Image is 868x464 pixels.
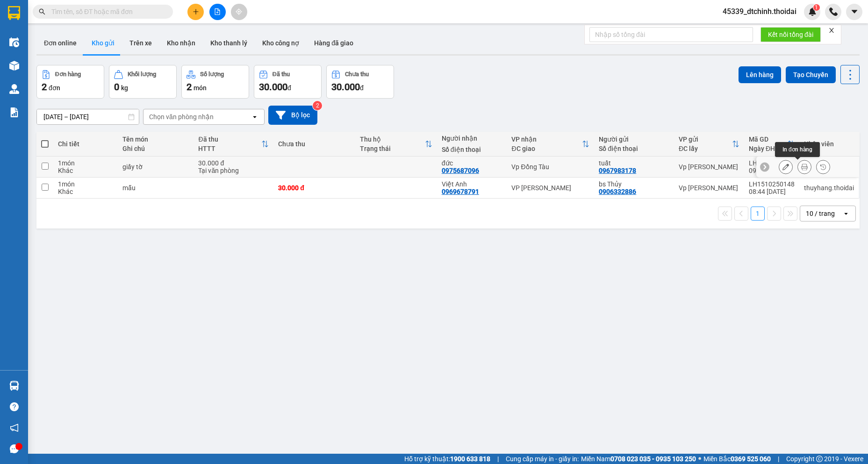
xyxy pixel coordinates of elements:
[278,184,351,192] div: 30.000 đ
[599,180,669,188] div: bs Thủy
[122,32,159,54] button: Trên xe
[778,454,779,464] span: |
[9,61,19,71] img: warehouse-icon
[674,132,744,157] th: Toggle SortBy
[39,8,45,15] span: search
[842,210,850,217] svg: open
[9,84,19,94] img: warehouse-icon
[326,65,394,99] button: Chưa thu30.000đ
[442,180,502,188] div: Việt Anh
[813,4,820,11] sup: 1
[404,454,490,464] span: Hỗ trợ kỹ thuật:
[804,140,854,148] div: Nhân viên
[84,32,122,54] button: Kho gửi
[9,37,19,47] img: warehouse-icon
[236,8,242,15] span: aim
[9,381,19,391] img: warehouse-icon
[806,209,835,218] div: 10 / trang
[36,32,84,54] button: Đơn online
[506,454,579,464] span: Cung cấp máy in - giấy in:
[198,159,269,167] div: 30.000 đ
[442,146,502,153] div: Số điện thoại
[599,145,669,152] div: Số điện thoại
[187,4,204,20] button: plus
[581,454,696,464] span: Miền Nam
[751,207,765,221] button: 1
[231,4,247,20] button: aim
[808,7,817,16] img: icon-new-feature
[114,81,119,93] span: 0
[749,159,795,167] div: LH1510250153
[36,65,104,99] button: Đơn hàng2đơn
[259,81,287,93] span: 30.000
[599,136,669,143] div: Người gửi
[768,29,813,40] span: Kết nối tổng đài
[599,188,636,195] div: 0906332886
[58,159,113,167] div: 1 món
[679,136,732,143] div: VP gửi
[51,7,162,17] input: Tìm tên, số ĐT hoặc mã đơn
[10,402,19,411] span: question-circle
[251,113,258,121] svg: open
[679,163,739,171] div: Vp [PERSON_NAME]
[599,159,669,167] div: tuất
[331,81,360,93] span: 30.000
[816,456,823,462] span: copyright
[121,84,128,92] span: kg
[194,132,273,157] th: Toggle SortBy
[49,84,60,92] span: đơn
[355,132,437,157] th: Toggle SortBy
[749,188,795,195] div: 08:44 [DATE]
[749,136,787,143] div: Mã GD
[779,160,793,174] div: Sửa đơn hàng
[775,142,820,157] div: In đơn hàng
[198,145,261,152] div: HTTT
[287,84,291,92] span: đ
[360,84,364,92] span: đ
[255,32,307,54] button: Kho công nợ
[507,132,594,157] th: Toggle SortBy
[450,455,490,463] strong: 1900 633 818
[58,180,113,188] div: 1 món
[511,136,582,143] div: VP nhận
[10,423,19,432] span: notification
[815,4,818,11] span: 1
[715,6,804,17] span: 45339_dtchinh.thoidai
[497,454,499,464] span: |
[442,188,479,195] div: 0969678791
[122,163,189,171] div: giấy tờ
[203,32,255,54] button: Kho thanh lý
[307,32,361,54] button: Hàng đã giao
[345,71,369,78] div: Chưa thu
[198,167,269,174] div: Tại văn phòng
[194,84,207,92] span: món
[159,32,203,54] button: Kho nhận
[200,71,224,78] div: Số lượng
[58,140,113,148] div: Chi tiết
[209,4,226,20] button: file-add
[122,184,189,192] div: mẫu
[193,8,199,15] span: plus
[749,180,795,188] div: LH1510250148
[187,81,192,93] span: 2
[8,6,20,20] img: logo-vxr
[589,27,753,42] input: Nhập số tổng đài
[58,167,113,174] div: Khác
[360,136,425,143] div: Thu hộ
[273,71,290,78] div: Đã thu
[442,159,502,167] div: đức
[55,71,81,78] div: Đơn hàng
[37,109,139,124] input: Select a date range.
[744,132,799,157] th: Toggle SortBy
[442,135,502,142] div: Người nhận
[786,66,836,83] button: Tạo Chuyến
[198,136,261,143] div: Đã thu
[804,184,854,192] div: thuyhang.thoidai
[278,140,351,148] div: Chưa thu
[313,101,322,110] sup: 2
[829,7,838,16] img: phone-icon
[511,163,589,171] div: Vp Đồng Tàu
[703,454,771,464] span: Miền Bắc
[511,145,582,152] div: ĐC giao
[122,145,189,152] div: Ghi chú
